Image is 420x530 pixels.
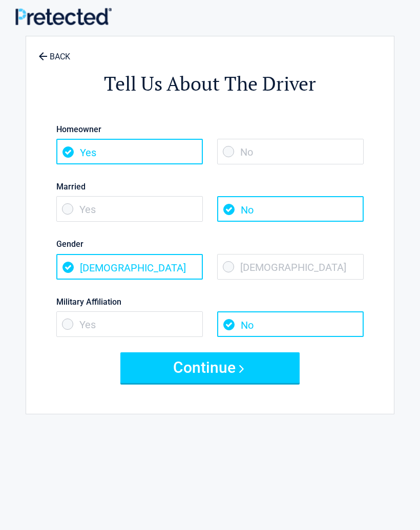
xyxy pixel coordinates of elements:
span: No [217,196,364,222]
span: No [217,311,364,337]
span: Yes [56,311,203,337]
span: Yes [56,196,203,222]
label: Gender [56,237,364,251]
a: BACK [36,43,72,61]
label: Homeowner [56,122,364,136]
span: [DEMOGRAPHIC_DATA] [56,254,203,280]
label: Military Affiliation [56,295,364,309]
span: No [217,139,364,164]
span: Yes [56,139,203,164]
h2: Tell Us About The Driver [31,71,389,97]
label: Married [56,180,364,194]
button: Continue [120,352,300,383]
span: [DEMOGRAPHIC_DATA] [217,254,364,280]
img: Main Logo [15,8,112,25]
